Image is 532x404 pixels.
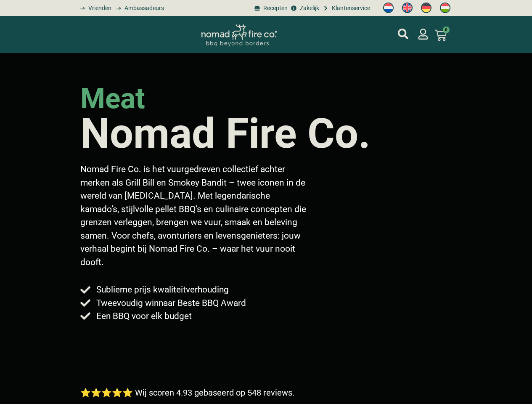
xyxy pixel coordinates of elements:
p: Nomad Fire Co. is het vuurgedreven collectief achter merken als Grill Bill en Smokey Bandit – twe... [80,163,307,269]
img: Nomad Logo [201,24,277,47]
span: Sublieme prijs kwaliteitverhouding [94,283,229,296]
img: Hongaars [440,3,450,13]
h1: Nomad Fire Co. [80,113,371,154]
a: BBQ recepten [253,4,288,13]
span: Zakelijk [298,4,319,13]
img: Nederlands [383,3,394,13]
a: Switch to Engels [398,0,417,16]
span: 0 [443,27,450,33]
a: grill bill klantenservice [321,4,370,13]
span: Recepten [261,4,288,13]
span: Een BBQ voor elk budget [94,310,192,323]
a: grill bill vrienden [77,4,111,13]
a: grill bill zakeljk [290,4,319,13]
span: Tweevoudig winnaar Beste BBQ Award [94,297,246,310]
span: Klantenservice [330,4,370,13]
p: ⭐⭐⭐⭐⭐ Wij scoren 4.93 gebaseerd op 548 reviews. [80,386,294,399]
a: Switch to Hongaars [436,0,455,16]
a: mijn account [418,29,429,40]
a: 0 [425,24,457,46]
img: Duits [421,3,431,13]
img: Engels [402,3,413,13]
h2: meat [80,85,145,113]
a: Switch to Duits [417,0,436,16]
span: Ambassadeurs [122,4,164,13]
a: grill bill ambassadors [114,4,164,13]
a: mijn account [398,29,408,39]
span: Vrienden [86,4,111,13]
